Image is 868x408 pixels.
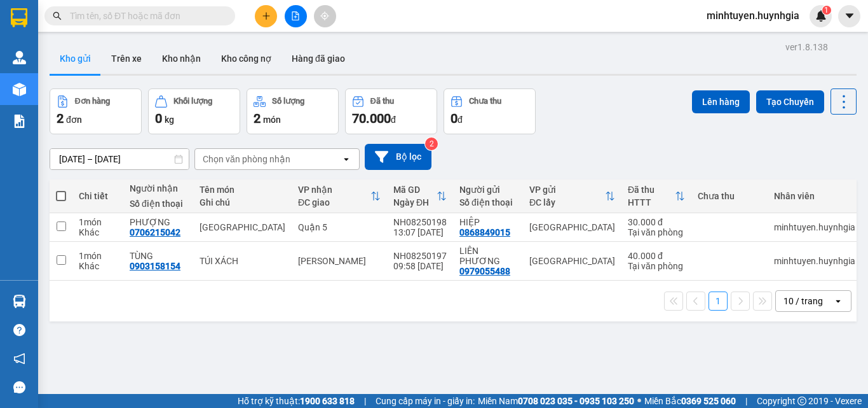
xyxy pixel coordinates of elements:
span: plus [262,11,271,20]
button: Kho công nợ [211,43,281,74]
img: logo-vxr [11,8,27,27]
div: Khác [79,261,117,271]
button: Hàng đã giao [281,43,355,74]
div: [GEOGRAPHIC_DATA] [529,222,615,232]
span: kg [165,115,174,125]
div: Ngày ĐH [393,197,437,208]
div: Chưa thu [469,97,501,106]
div: 0706215042 [130,227,180,237]
div: Đã thu [370,97,394,106]
div: HTTT [628,197,675,208]
div: Số lượng [272,97,304,106]
div: Số điện thoại [459,197,517,208]
span: | [364,394,366,408]
span: Miền Nam [478,394,634,408]
strong: 0369 525 060 [681,396,736,406]
th: Toggle SortBy [621,179,691,213]
strong: 1900 633 818 [300,396,355,406]
div: NH08250197 [393,251,447,261]
div: Tên món [200,185,285,195]
span: 2 [254,111,261,126]
div: Quận 5 [298,222,381,232]
div: ver 1.8.138 [785,40,828,54]
span: notification [13,353,25,365]
div: ĐC lấy [529,197,605,208]
div: TX [200,222,285,232]
sup: 2 [425,137,438,150]
img: warehouse-icon [13,295,26,308]
div: VP gửi [529,185,605,195]
span: đơn [66,115,82,125]
div: 0903158154 [130,261,180,271]
span: question-circle [13,324,25,336]
div: Đã thu [628,185,675,195]
th: Toggle SortBy [387,179,453,213]
div: 0979055488 [459,266,510,276]
button: Kho gửi [50,43,101,74]
div: NH08250198 [393,217,447,227]
button: Kho nhận [152,43,211,74]
button: file-add [285,5,307,27]
div: Nhân viên [774,191,855,201]
img: icon-new-feature [815,10,827,22]
input: Select a date range. [50,149,189,169]
div: [GEOGRAPHIC_DATA] [529,256,615,266]
span: 1 [824,6,829,15]
img: warehouse-icon [13,51,26,64]
th: Toggle SortBy [523,179,621,213]
svg: open [341,154,351,164]
div: Chưa thu [698,191,761,201]
button: 1 [709,292,728,311]
div: 10 / trang [783,295,823,307]
span: đ [458,115,463,125]
div: Số điện thoại [130,199,187,209]
button: Số lượng2món [247,88,339,134]
span: 0 [155,111,162,126]
div: 09:58 [DATE] [393,261,447,271]
div: Tại văn phòng [628,227,685,237]
button: Bộ lọc [365,144,431,170]
img: warehouse-icon [13,83,26,96]
div: minhtuyen.huynhgia [774,256,855,266]
button: Trên xe [101,43,152,74]
div: TÚI XÁCH [200,256,285,266]
span: aim [320,11,329,20]
div: 30.000 đ [628,217,685,227]
button: Tạo Chuyến [756,90,824,113]
button: Đã thu70.000đ [345,88,437,134]
span: message [13,381,25,393]
span: Miền Bắc [644,394,736,408]
span: Cung cấp máy in - giấy in: [376,394,475,408]
div: minhtuyen.huynhgia [774,222,855,232]
button: Lên hàng [692,90,750,113]
span: 70.000 [352,111,391,126]
span: 0 [451,111,458,126]
input: Tìm tên, số ĐT hoặc mã đơn [70,9,220,23]
button: aim [314,5,336,27]
span: file-add [291,11,300,20]
div: 40.000 đ [628,251,685,261]
span: copyright [797,397,806,405]
button: plus [255,5,277,27]
div: 1 món [79,251,117,261]
span: | [745,394,747,408]
div: PHƯỢNG [130,217,187,227]
span: Hỗ trợ kỹ thuật: [238,394,355,408]
strong: 0708 023 035 - 0935 103 250 [518,396,634,406]
span: ⚪️ [637,398,641,404]
button: Chưa thu0đ [444,88,536,134]
img: solution-icon [13,115,26,128]
div: Chọn văn phòng nhận [203,153,290,165]
div: Người gửi [459,185,517,195]
th: Toggle SortBy [292,179,387,213]
div: Mã GD [393,185,437,195]
div: Khác [79,227,117,237]
span: search [53,11,62,20]
div: Tại văn phòng [628,261,685,271]
div: Người nhận [130,183,187,193]
button: Khối lượng0kg [148,88,240,134]
sup: 1 [822,6,831,15]
div: Đơn hàng [75,97,110,106]
svg: open [833,296,843,306]
span: caret-down [844,10,855,22]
